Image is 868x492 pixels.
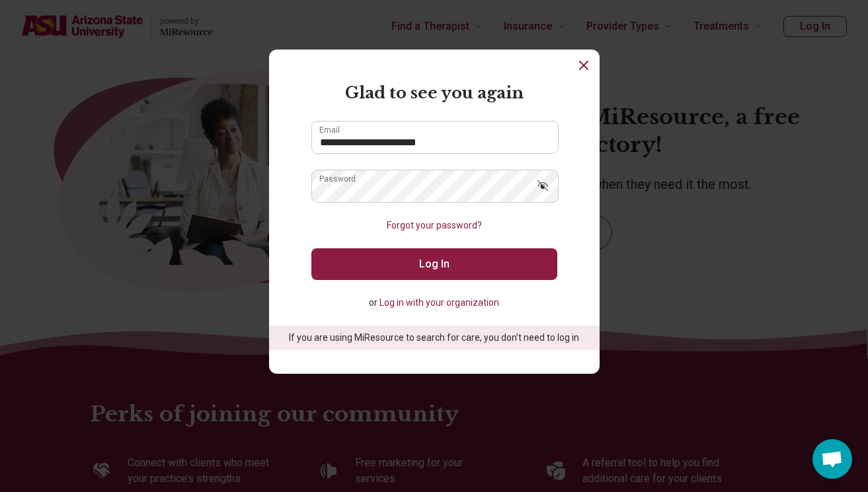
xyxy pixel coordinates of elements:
h2: Glad to see you again [311,81,557,105]
label: Email [319,126,340,134]
label: Password [319,175,356,183]
button: Forgot your password? [387,219,482,232]
button: Show password [528,170,557,201]
p: If you are using MiResource to search for care, you don’t need to log in [288,331,581,345]
p: or [311,296,557,310]
button: Log in with your organization [379,296,499,310]
button: Log In [311,248,557,280]
button: Dismiss [576,57,592,73]
section: Login Dialog [269,50,600,374]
